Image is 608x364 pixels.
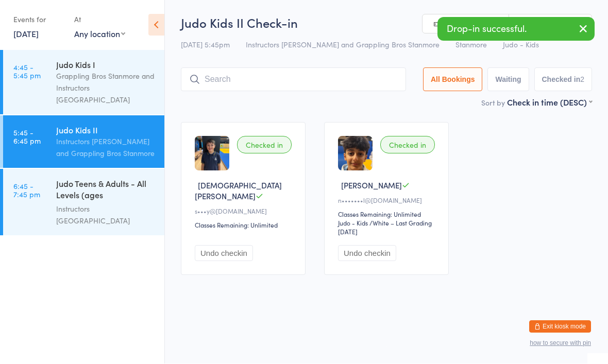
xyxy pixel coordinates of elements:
span: [PERSON_NAME] [341,180,402,191]
div: Check in time (DESC) [507,97,592,108]
button: Waiting [487,68,529,92]
button: Checked in2 [534,68,593,92]
div: Judo Teens & Adults - All Levels (ages [DEMOGRAPHIC_DATA]+) [56,178,156,203]
span: Judo - Kids [503,40,539,50]
a: 6:45 -7:45 pmJudo Teens & Adults - All Levels (ages [DEMOGRAPHIC_DATA]+)Instructors [GEOGRAPHIC_D... [3,169,164,236]
div: Judo Kids II [56,125,156,136]
time: 4:45 - 5:45 pm [13,63,41,80]
time: 5:45 - 6:45 pm [13,129,41,145]
button: how to secure with pin [530,340,591,347]
div: s•••y@[DOMAIN_NAME] [195,207,295,216]
div: Classes Remaining: Unlimited [195,221,295,230]
label: Sort by [481,98,505,108]
div: Events for [13,11,64,28]
div: Instructors [PERSON_NAME] and Grappling Bros Stanmore [56,136,156,160]
button: Undo checkin [338,246,396,262]
button: Exit kiosk mode [529,321,591,333]
div: Any location [74,28,125,40]
div: Classes Remaining: Unlimited [338,210,438,219]
div: n•••••••l@[DOMAIN_NAME] [338,196,438,205]
span: Instructors [PERSON_NAME] and Grappling Bros Stanmore [246,40,440,50]
span: [DATE] 5:45pm [181,40,230,50]
div: Instructors [GEOGRAPHIC_DATA] [56,203,156,227]
div: Checked in [380,136,435,154]
time: 6:45 - 7:45 pm [13,182,40,199]
span: / White – Last Grading [DATE] [338,219,432,236]
a: 5:45 -6:45 pmJudo Kids IIInstructors [PERSON_NAME] and Grappling Bros Stanmore [3,116,164,168]
input: Search [181,68,406,92]
div: Checked in [237,136,292,154]
span: Stanmore [455,40,487,50]
div: Judo - Kids [338,219,368,228]
button: All Bookings [423,68,483,92]
a: 4:45 -5:45 pmJudo Kids IGrappling Bros Stanmore and Instructors [GEOGRAPHIC_DATA] [3,50,164,115]
div: Grappling Bros Stanmore and Instructors [GEOGRAPHIC_DATA] [56,71,156,106]
a: [DATE] [13,28,39,40]
div: Judo Kids I [56,59,156,71]
button: Undo checkin [195,246,253,262]
div: Drop-in successful. [437,18,595,41]
h2: Judo Kids II Check-in [181,14,592,31]
img: image1746604438.png [195,136,229,171]
span: [DEMOGRAPHIC_DATA][PERSON_NAME] [195,180,282,202]
img: image1754292473.png [338,136,373,171]
div: 2 [580,76,584,84]
div: At [74,11,125,28]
